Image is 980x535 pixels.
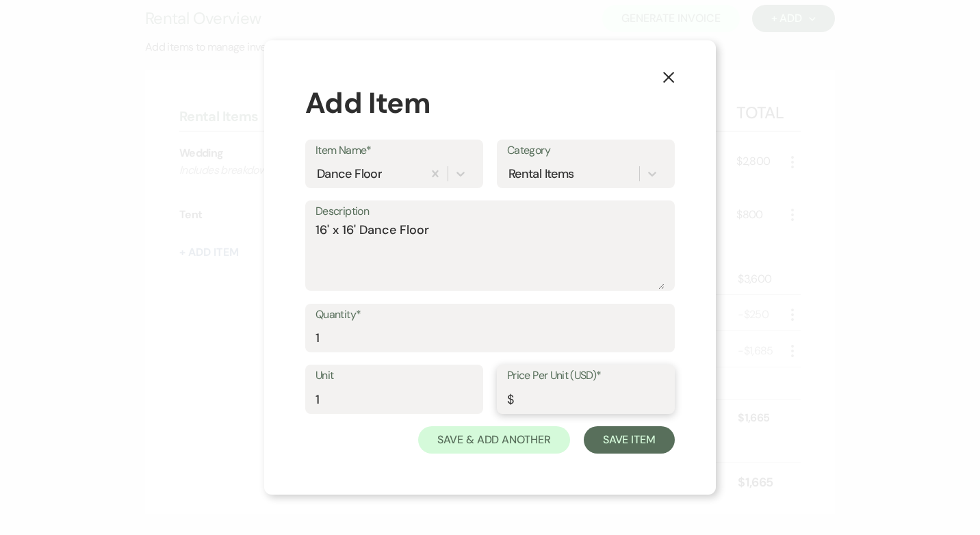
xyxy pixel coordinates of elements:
div: Rental Items [508,164,573,183]
textarea: 16' x 16' Dance Floor [315,221,665,289]
label: Quantity* [315,305,665,325]
label: Description [315,202,665,222]
div: Add Item [305,81,675,125]
div: Dance Floor [317,164,382,183]
button: Save Item [584,426,675,454]
button: Save & Add Another [418,426,570,454]
label: Price Per Unit (USD)* [507,366,665,386]
label: Unit [315,366,473,386]
div: $ [507,391,513,409]
label: Item Name* [315,141,473,161]
label: Category [507,141,665,161]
